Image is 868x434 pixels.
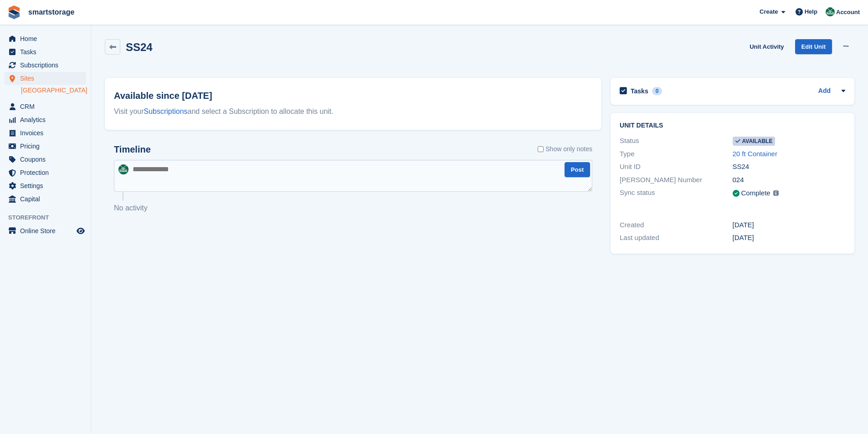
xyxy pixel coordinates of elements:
a: Edit Unit [795,39,832,54]
a: menu [5,100,86,113]
img: icon-info-grey-7440780725fd019a000dd9b08b2336e03edf1995a4989e88bcd33f0948082b44.svg [773,190,779,196]
span: Account [836,8,860,17]
a: 20 ft Container [733,150,777,158]
img: Peter Britcliffe [826,7,835,16]
span: Capital [20,193,75,205]
h2: Unit details [620,122,845,129]
a: menu [5,127,86,139]
a: [GEOGRAPHIC_DATA] [21,86,86,95]
span: Help [805,7,817,16]
div: Complete [741,188,770,199]
span: Available [733,137,776,146]
img: stora-icon-8386f47178a22dfd0bd8f6a31ec36ba5ce8667c1dd55bd0f319d3a0aa187defe.svg [7,5,21,19]
a: menu [5,140,86,153]
div: Type [620,149,732,159]
input: Show only notes [538,144,544,154]
div: Last updated [620,233,732,243]
div: Status [620,136,732,146]
div: Visit your and select a Subscription to allocate this unit. [114,106,592,117]
div: [DATE] [733,220,845,230]
span: Analytics [20,113,75,126]
div: Unit ID [620,162,732,172]
span: Storefront [8,213,91,222]
div: SS24 [733,162,845,172]
span: Tasks [20,46,75,58]
a: menu [5,113,86,126]
a: menu [5,225,86,237]
span: Settings [20,179,75,192]
h2: Timeline [114,144,151,155]
a: Unit Activity [746,39,787,54]
h2: Available since [DATE] [114,89,592,102]
a: menu [5,59,86,71]
img: Peter Britcliffe [118,164,128,174]
a: Add [818,86,831,97]
div: [PERSON_NAME] Number [620,175,732,185]
span: Invoices [20,127,75,139]
h2: Tasks [631,87,648,95]
span: Create [760,7,778,16]
a: menu [5,32,86,45]
span: Pricing [20,140,75,153]
a: menu [5,46,86,58]
div: 024 [733,175,845,185]
a: Subscriptions [144,107,188,115]
a: Preview store [75,225,86,236]
label: Show only notes [538,144,592,154]
span: Sites [20,72,75,85]
a: menu [5,153,86,166]
div: [DATE] [733,233,845,243]
span: Coupons [20,153,75,166]
span: Online Store [20,225,75,237]
a: menu [5,179,86,192]
button: Post [565,162,590,177]
a: menu [5,72,86,85]
p: No activity [114,203,592,214]
span: Protection [20,166,75,179]
div: 0 [652,87,663,95]
div: Sync status [620,188,732,199]
span: CRM [20,100,75,113]
span: Subscriptions [20,59,75,71]
h2: SS24 [126,41,153,53]
a: menu [5,193,86,205]
a: smartstorage [25,5,78,20]
span: Home [20,32,75,45]
a: menu [5,166,86,179]
div: Created [620,220,732,230]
